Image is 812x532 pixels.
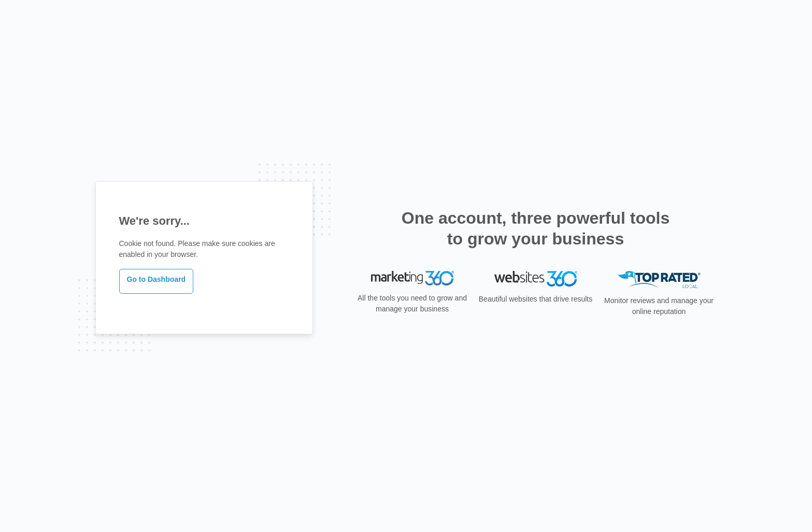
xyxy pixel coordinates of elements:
[494,271,577,286] img: Websites 360
[478,294,594,305] p: Beautiful websites that drive results
[371,271,454,285] img: Marketing 360
[354,293,471,315] p: All the tools you need to grow and manage your business
[119,238,289,260] p: Cookie not found. Please make sure cookies are enabled in your browser.
[119,212,289,229] h1: We're sorry...
[119,269,194,294] a: Go to Dashboard
[601,295,717,317] p: Monitor reviews and manage your online reputation
[618,271,701,288] img: Top Rated Local
[398,208,673,249] h2: One account, three powerful tools to grow your business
